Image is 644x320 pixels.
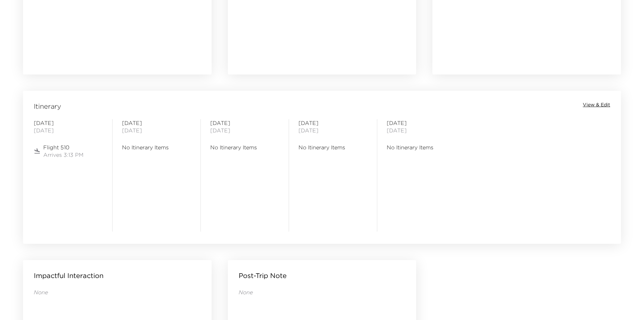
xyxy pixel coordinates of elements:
button: View & Edit [583,102,610,108]
span: No Itinerary Items [210,144,279,151]
p: Impactful Interaction [34,271,103,280]
span: [DATE] [122,119,191,127]
span: [DATE] [210,127,279,134]
p: Post-Trip Note [239,271,287,280]
span: Itinerary [34,102,61,111]
span: No Itinerary Items [122,144,191,151]
span: No Itinerary Items [299,144,367,151]
span: [DATE] [34,119,103,127]
span: No Itinerary Items [387,144,456,151]
span: [DATE] [34,127,103,134]
p: None [34,289,201,296]
span: [DATE] [299,127,367,134]
span: [DATE] [387,127,456,134]
p: None [239,289,406,296]
span: [DATE] [387,119,456,127]
span: Arrives 3:13 PM [43,151,84,158]
span: Flight 510 [43,144,84,151]
span: [DATE] [122,127,191,134]
span: [DATE] [299,119,367,127]
span: [DATE] [210,119,279,127]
